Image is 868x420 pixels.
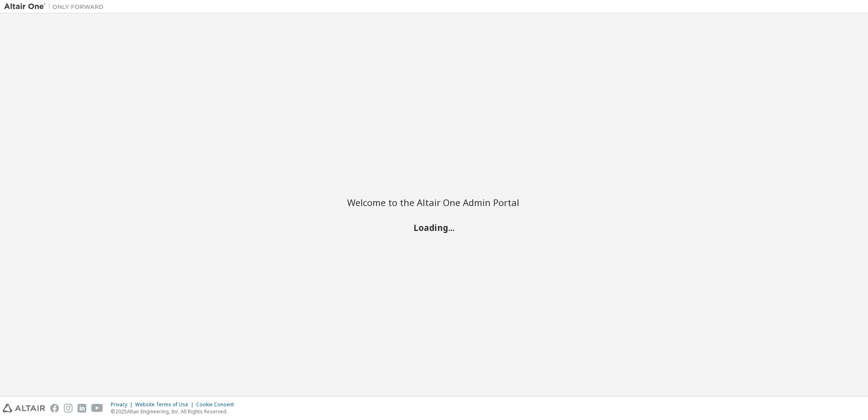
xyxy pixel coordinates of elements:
img: linkedin.svg [78,404,86,413]
div: Cookie Consent [196,401,239,408]
img: instagram.svg [64,404,73,413]
img: altair_logo.svg [2,404,45,413]
img: Altair One [4,2,108,11]
div: Privacy [111,401,135,408]
div: Website Terms of Use [135,401,196,408]
img: facebook.svg [50,404,59,413]
p: © 2025 Altair Engineering, Inc. All Rights Reserved. [111,408,239,415]
h2: Loading... [347,222,521,233]
img: youtube.svg [91,404,103,413]
h2: Welcome to the Altair One Admin Portal [347,197,521,208]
